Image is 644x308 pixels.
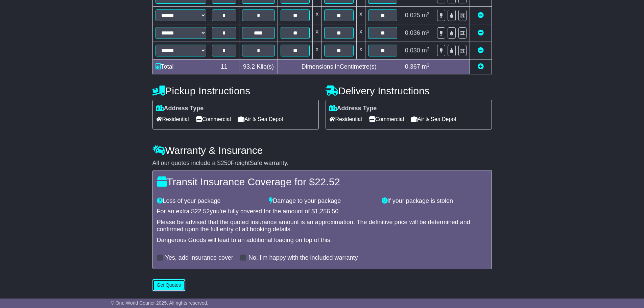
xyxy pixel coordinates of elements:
a: Add new item [478,63,484,70]
h4: Pickup Instructions [152,85,319,96]
label: No, I'm happy with the included warranty [248,254,358,262]
h4: Delivery Instructions [326,85,492,96]
label: Address Type [156,105,204,112]
span: m [422,12,430,19]
h4: Transit Insurance Coverage for $ [157,176,487,187]
h4: Warranty & Insurance [152,145,492,156]
td: x [313,7,321,24]
button: Get Quotes [152,279,186,291]
td: x [356,42,365,60]
span: m [422,63,430,70]
span: Air & Sea Depot [238,114,283,124]
span: 0.367 [405,63,420,70]
a: Remove this item [478,29,484,36]
td: x [356,24,365,42]
span: m [422,47,430,54]
label: Address Type [329,105,377,112]
span: 93.2 [243,63,255,70]
td: Dimensions in Centimetre(s) [278,60,400,74]
span: 22.52 [195,208,210,215]
span: 22.52 [315,176,340,187]
span: Residential [329,114,362,124]
sup: 3 [427,11,430,16]
span: © One World Courier 2025. All rights reserved. [111,300,209,306]
td: Total [152,60,209,74]
span: 1,256.50 [315,208,338,215]
sup: 3 [427,63,430,68]
a: Remove this item [478,47,484,54]
sup: 3 [427,46,430,51]
sup: 3 [427,29,430,34]
td: x [313,42,321,60]
div: If your package is stolen [378,197,491,205]
span: Commercial [196,114,231,124]
span: 0.030 [405,47,420,54]
span: Air & Sea Depot [411,114,456,124]
div: All our quotes include a $ FreightSafe warranty. [152,160,492,167]
div: For an extra $ you're fully covered for the amount of $ . [157,208,487,215]
div: Please be advised that the quoted insurance amount is an approximation. The definitive price will... [157,219,487,233]
span: Residential [156,114,189,124]
div: Dangerous Goods will lead to an additional loading on top of this. [157,237,487,244]
td: Kilo(s) [239,60,278,74]
span: 0.025 [405,12,420,19]
td: 11 [209,60,239,74]
td: x [356,7,365,24]
a: Remove this item [478,12,484,19]
div: Damage to your package [266,197,378,205]
td: x [313,24,321,42]
span: m [422,29,430,36]
label: Yes, add insurance cover [165,254,233,262]
span: 0.036 [405,29,420,36]
span: 250 [221,160,231,166]
div: Loss of your package [153,197,266,205]
span: Commercial [369,114,404,124]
